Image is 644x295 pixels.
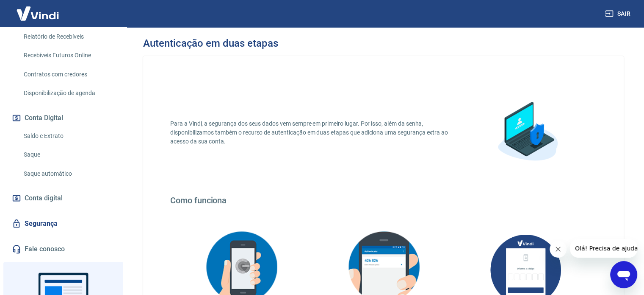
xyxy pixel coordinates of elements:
iframe: Mensagem da empresa [570,239,637,258]
a: Recebíveis Futuros Online [20,47,116,64]
a: Disponibilização de agenda [20,84,116,102]
a: Saque automático [20,165,116,183]
h3: Autenticação em duas etapas [143,37,278,49]
span: Olá! Precisa de ajuda? [5,6,71,13]
a: Saque [20,146,116,163]
h4: Como funciona [170,195,597,205]
button: Sair [603,6,634,22]
iframe: Fechar mensagem [550,241,567,258]
img: explication-mfa1.88a31355a892c34851cc.png [485,90,569,175]
p: Para a Vindi, a segurança dos seus dados vem sempre em primeiro lugar. Por isso, além da senha, d... [170,119,458,146]
a: Saldo e Extrato [20,127,116,145]
iframe: Botão para abrir a janela de mensagens [610,261,637,288]
a: Segurança [10,214,116,233]
span: Conta digital [25,192,63,204]
a: Contratos com credores [20,66,116,83]
a: Conta digital [10,189,116,208]
img: Vindi [10,0,65,26]
button: Conta Digital [10,109,116,127]
a: Fale conosco [10,240,116,258]
a: Relatório de Recebíveis [20,28,116,45]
